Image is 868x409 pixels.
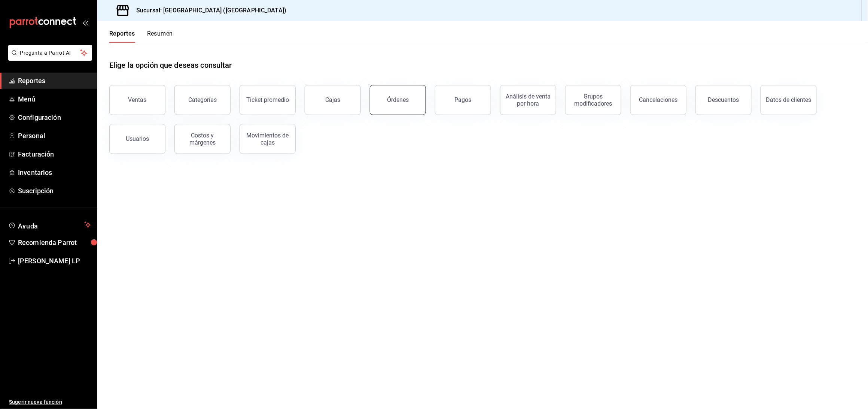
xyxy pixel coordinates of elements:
[695,85,752,115] button: Descuentos
[126,135,149,142] div: Usuarios
[18,94,91,104] span: Menú
[20,49,80,57] span: Pregunta a Parrot AI
[5,54,92,62] a: Pregunta a Parrot AI
[761,85,817,115] button: Datos de clientes
[128,96,147,103] div: Ventas
[188,96,217,103] div: Categorías
[18,237,91,248] span: Recomienda Parrot
[325,96,340,103] div: Cajas
[109,124,165,154] button: Usuarios
[109,30,173,43] div: navigation tabs
[387,96,409,103] div: Órdenes
[766,96,811,103] div: Datos de clientes
[130,6,286,15] h3: Sucursal: [GEOGRAPHIC_DATA] ([GEOGRAPHIC_DATA])
[109,30,135,43] button: Reportes
[639,96,678,103] div: Cancelaciones
[455,96,472,103] div: Pagos
[708,96,739,103] div: Descuentos
[18,186,91,196] span: Suscripción
[240,85,296,115] button: Ticket promedio
[109,60,232,71] h1: Elige la opción que deseas consultar
[18,112,91,122] span: Configuración
[174,124,231,154] button: Costos y márgenes
[18,149,91,159] span: Facturación
[109,85,165,115] button: Ventas
[174,85,231,115] button: Categorías
[179,132,226,146] div: Costos y márgenes
[305,85,361,115] button: Cajas
[246,96,289,103] div: Ticket promedio
[147,30,173,43] button: Resumen
[240,124,296,154] button: Movimientos de cajas
[8,45,92,61] button: Pregunta a Parrot AI
[570,93,616,107] div: Grupos modificadores
[500,85,556,115] button: Análisis de venta por hora
[82,19,88,25] button: open_drawer_menu
[18,131,91,141] span: Personal
[9,398,91,406] span: Sugerir nueva función
[244,132,291,146] div: Movimientos de cajas
[18,220,81,229] span: Ayuda
[18,256,91,266] span: [PERSON_NAME] LP
[505,93,551,107] div: Análisis de venta por hora
[565,85,621,115] button: Grupos modificadores
[18,76,91,86] span: Reportes
[630,85,686,115] button: Cancelaciones
[435,85,491,115] button: Pagos
[370,85,426,115] button: Órdenes
[18,167,91,178] span: Inventarios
